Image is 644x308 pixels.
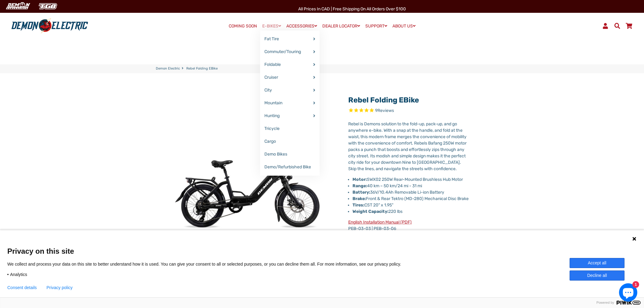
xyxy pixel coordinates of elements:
[352,176,470,183] li: SWX02 250W Rear-Mounted Brushless Hub Motor
[320,22,362,30] a: DEALER LOCATOR
[7,247,637,256] span: Privacy on this site
[375,108,394,113] span: 9 reviews
[352,183,470,189] li: 40 km – 50 km/24 mi - 31 mi
[348,219,470,232] p: PEB-03-03 | PEB-03-06
[7,261,410,267] p: We collect and process your data on this site to better understand how it is used. You can give y...
[260,33,320,45] a: Fat Tire
[363,22,389,30] a: SUPPORT
[352,183,367,188] strong: Range:
[352,190,370,195] strong: Battery:
[186,66,218,71] span: Rebel Folding eBike
[260,97,320,109] a: Mountain
[352,196,366,201] strong: Brake:
[348,96,419,104] a: Rebel Folding eBike
[10,272,27,277] span: Analytics
[617,283,639,303] inbox-online-store-chat: Shopify online store chat
[260,122,320,135] a: Tricycle
[260,84,320,97] a: City
[156,66,180,71] a: Demon Electric
[348,107,470,114] span: Rated 5.0 out of 5 stars 9 reviews
[260,135,320,148] a: Cargo
[570,258,624,268] button: Accept all
[594,301,617,305] span: Powered by
[260,71,320,84] a: Cruiser
[352,177,367,182] strong: Motor:
[260,45,320,58] a: Commuter/Touring
[284,22,319,30] a: ACCESSORIES
[35,1,60,11] img: TGB Canada
[352,189,470,195] li: 36V/10.4Ah Removable Li-ion Battery
[47,285,73,290] a: Privacy policy
[260,109,320,122] a: Hunting
[377,108,394,113] span: Reviews
[352,208,470,215] li: 220 lbs
[260,58,320,71] a: Foldable
[9,18,90,34] img: Demon Electric logo
[3,1,32,11] img: Demon Electric
[298,6,406,12] span: All Prices in CAD | Free shipping on all orders over $100
[570,270,624,281] button: Decline all
[7,285,37,290] button: Consent details
[348,121,467,171] span: Rebel is Demons solution to the fold-up, pack-up, and go anywhere e-bike. With a snap at the hand...
[260,161,320,174] a: Demo/Refurbished Bike
[260,148,320,161] a: Demo Bikes
[352,202,470,208] li: CST 20" x 1.95"
[352,195,470,202] li: Front & Rear Tektro (MD-280) Mechanical Disc Brake
[260,22,283,30] a: E-BIKES
[348,220,412,225] a: English Installation Manual (PDF)
[352,202,364,208] strong: Tires:
[227,22,259,30] a: COMING SOON
[352,209,388,214] strong: Weight Capacity:
[390,22,418,30] a: ABOUT US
